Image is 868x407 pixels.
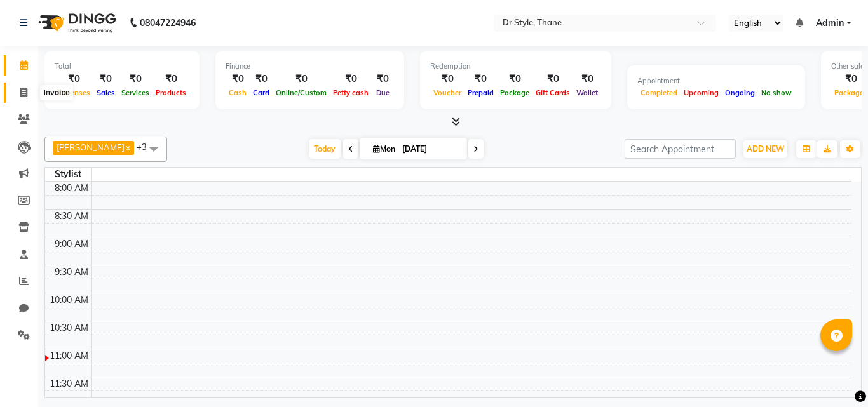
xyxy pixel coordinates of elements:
[226,61,394,72] div: Finance
[55,61,189,72] div: Total
[47,321,91,335] div: 10:30 AM
[430,61,601,72] div: Redemption
[330,88,372,97] span: Petty cash
[250,88,273,97] span: Card
[373,88,393,97] span: Due
[573,72,601,86] div: ₹0
[52,237,91,251] div: 9:00 AM
[722,88,758,97] span: Ongoing
[250,72,273,86] div: ₹0
[625,139,736,159] input: Search Appointment
[47,293,91,307] div: 10:00 AM
[532,72,573,86] div: ₹0
[370,144,398,154] span: Mon
[465,72,497,86] div: ₹0
[372,72,394,86] div: ₹0
[637,76,795,86] div: Appointment
[465,88,497,97] span: Prepaid
[226,72,250,86] div: ₹0
[32,5,119,41] img: logo
[153,88,189,97] span: Products
[273,88,330,97] span: Online/Custom
[637,88,681,97] span: Completed
[55,72,93,86] div: ₹0
[57,142,125,152] span: [PERSON_NAME]
[118,88,153,97] span: Services
[816,17,844,30] span: Admin
[681,88,722,97] span: Upcoming
[52,265,91,279] div: 9:30 AM
[40,85,72,100] div: Invoice
[93,72,118,86] div: ₹0
[137,142,156,152] span: +3
[743,140,787,158] button: ADD NEW
[430,88,465,97] span: Voucher
[47,349,91,363] div: 11:00 AM
[45,168,91,181] div: Stylist
[125,142,130,152] a: x
[497,72,532,86] div: ₹0
[52,182,91,195] div: 8:00 AM
[747,144,784,154] span: ADD NEW
[497,88,532,97] span: Package
[758,88,795,97] span: No show
[309,139,341,159] span: Today
[52,210,91,223] div: 8:30 AM
[273,72,330,86] div: ₹0
[47,377,91,390] div: 11:30 AM
[430,72,465,86] div: ₹0
[226,88,250,97] span: Cash
[532,88,573,97] span: Gift Cards
[330,72,372,86] div: ₹0
[573,88,601,97] span: Wallet
[118,72,153,86] div: ₹0
[398,140,462,159] input: 2025-09-01
[140,5,196,41] b: 08047224946
[93,88,118,97] span: Sales
[153,72,189,86] div: ₹0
